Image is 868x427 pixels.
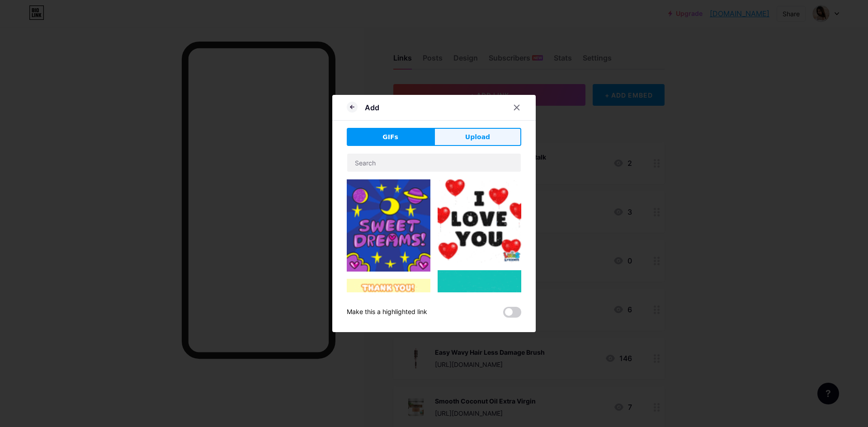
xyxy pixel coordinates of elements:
[347,128,434,146] button: GIFs
[438,179,521,263] img: Gihpy
[465,132,490,142] span: Upload
[434,128,521,146] button: Upload
[438,270,521,354] img: Gihpy
[382,132,398,142] span: GIFs
[347,307,427,318] div: Make this a highlighted link
[365,102,379,113] div: Add
[347,279,430,362] img: Gihpy
[347,179,430,272] img: Gihpy
[347,154,521,172] input: Search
